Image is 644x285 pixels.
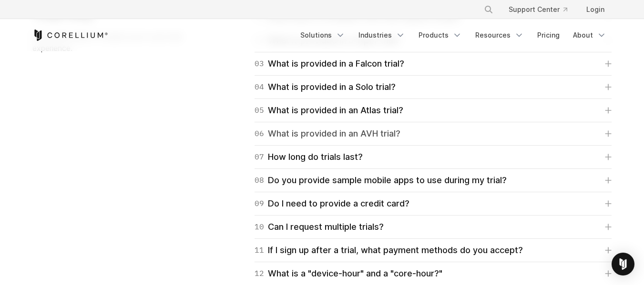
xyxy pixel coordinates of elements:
[255,244,264,257] span: 11
[255,150,612,164] a: 07How long do trials last?
[353,27,411,44] a: Industries
[255,150,264,164] span: 07
[255,80,612,94] a: 04What is provided in a Solo trial?
[255,104,264,117] span: 05
[255,267,442,280] div: What is a "device-hour" and a "core-hour?"
[255,267,612,280] a: 12What is a "device-hour" and a "core-hour?"
[255,57,264,70] span: 03
[255,244,612,257] a: 11If I sign up after a trial, what payment methods do you accept?
[472,1,612,18] div: Navigation Menu
[255,80,396,94] div: What is provided in a Solo trial?
[255,267,264,280] span: 12
[255,127,264,140] span: 06
[480,1,497,18] button: Search
[532,27,565,44] a: Pricing
[567,27,612,44] a: About
[255,220,612,234] a: 10Can I request multiple trials?
[255,57,404,70] div: What is provided in a Falcon trial?
[255,244,523,257] div: If I sign up after a trial, what payment methods do you accept?
[413,27,468,44] a: Products
[255,197,264,210] span: 09
[255,174,264,187] span: 08
[255,220,384,234] div: Can I request multiple trials?
[255,197,612,210] a: 09Do I need to provide a credit card?
[255,197,409,210] div: Do I need to provide a credit card?
[295,27,612,44] div: Navigation Menu
[255,127,400,140] div: What is provided in an AVH trial?
[501,1,575,18] a: Support Center
[295,27,351,44] a: Solutions
[579,1,612,18] a: Login
[32,29,108,41] a: Corellium Home
[255,104,612,117] a: 05What is provided in an Atlas trial?
[255,220,264,234] span: 10
[255,174,507,187] div: Do you provide sample mobile apps to use during my trial?
[255,80,264,94] span: 04
[255,174,612,187] a: 08Do you provide sample mobile apps to use during my trial?
[255,150,363,164] div: How long do trials last?
[255,57,612,70] a: 03What is provided in a Falcon trial?
[612,253,634,275] div: Open Intercom Messenger
[470,27,530,44] a: Resources
[255,104,403,117] div: What is provided in an Atlas trial?
[255,127,612,140] a: 06What is provided in an AVH trial?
